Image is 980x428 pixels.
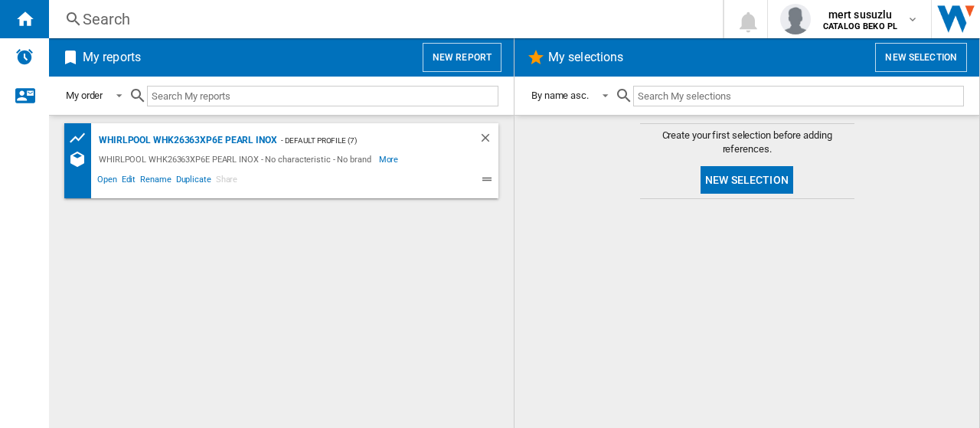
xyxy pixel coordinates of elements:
img: alerts-logo.svg [15,47,34,66]
div: Delete [479,131,498,150]
span: Edit [119,172,139,191]
div: My order [66,90,103,101]
span: Create your first selection before adding references. [640,129,854,156]
span: Open [95,172,119,191]
input: Search My selections [633,86,964,106]
button: New report [423,43,501,72]
div: References [68,150,95,168]
button: New selection [701,166,793,194]
span: Duplicate [174,172,214,191]
div: WHIRLPOOL WHK26363XP6E PEARL INOX - No characteristic - No brand [95,150,379,168]
h2: My reports [80,43,144,72]
span: More [379,150,401,168]
div: Search [83,8,683,30]
div: - Default profile (7) [277,131,448,150]
div: By name asc. [531,90,589,101]
div: Prices and No. offers by brand graph [68,129,95,148]
input: Search My reports [147,86,498,106]
span: Rename [138,172,173,191]
span: mert susuzlu [823,7,897,22]
b: CATALOG BEKO PL [823,21,897,31]
h2: My selections [545,43,626,72]
div: WHIRLPOOL WHK26363XP6E PEARL INOX [95,131,277,150]
span: Share [214,172,240,191]
img: profile.jpg [780,4,811,34]
button: New selection [875,43,967,72]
